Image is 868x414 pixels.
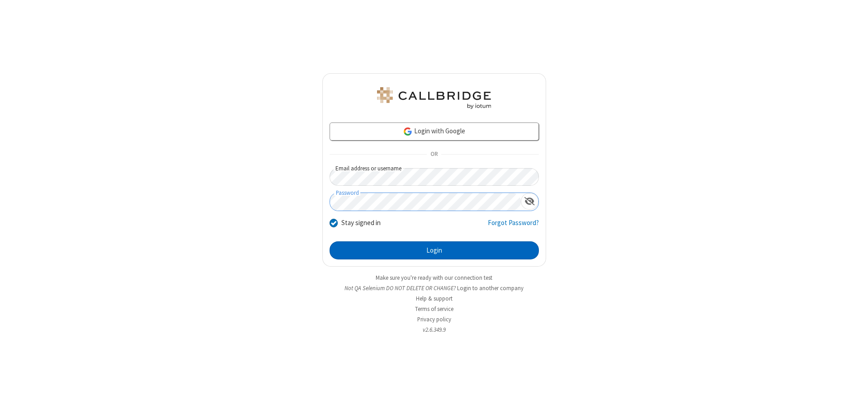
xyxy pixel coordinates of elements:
label: Stay signed in [341,218,381,228]
a: Make sure you're ready with our connection test [376,274,492,282]
a: Help & support [416,295,453,302]
button: Login [330,241,539,259]
span: OR [427,148,441,161]
a: Forgot Password? [488,218,539,235]
img: google-icon.png [403,127,413,136]
img: QA Selenium DO NOT DELETE OR CHANGE [375,87,493,109]
button: Login to another company [457,284,524,292]
a: Login with Google [330,122,539,141]
div: Show password [521,193,538,210]
input: Password [330,193,521,211]
li: v2.6.349.9 [322,325,546,334]
a: Terms of service [415,305,453,313]
li: Not QA Selenium DO NOT DELETE OR CHANGE? [322,284,546,292]
input: Email address or username [330,168,539,186]
a: Privacy policy [417,315,451,323]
